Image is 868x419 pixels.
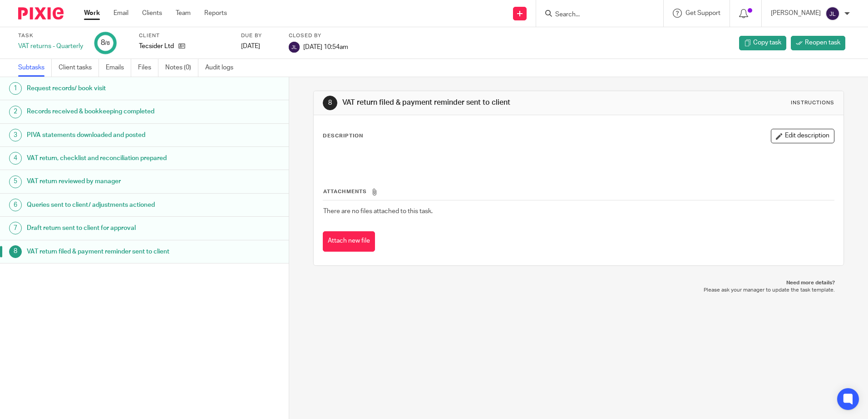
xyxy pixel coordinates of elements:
span: [DATE] 10:54am [303,44,348,50]
h1: VAT return reviewed by manager [27,175,196,188]
h1: VAT return filed & payment reminder sent to client [27,245,196,258]
a: Email [113,9,128,18]
div: 8 [323,96,337,110]
a: Reopen task [791,36,845,50]
a: Audit logs [205,59,240,77]
span: Copy task [753,38,781,47]
a: Subtasks [18,59,52,77]
div: VAT returns - Quarterly [18,42,83,51]
img: svg%3E [825,6,840,21]
h1: Queries sent to client/ adjustments actioned [27,198,196,212]
p: Please ask your manager to update the task template. [322,287,834,294]
div: Instructions [791,99,834,107]
span: Get Support [686,10,720,16]
a: Copy task [739,36,786,50]
img: Pixie [18,7,64,19]
div: 8 [101,38,110,48]
a: Team [176,9,191,18]
div: 7 [9,222,22,234]
a: Client tasks [59,59,99,77]
h1: PIVA statements downloaded and posted [27,128,196,142]
label: Closed by [289,32,348,39]
div: 3 [9,129,22,141]
a: Work [84,9,100,18]
small: /8 [105,41,110,46]
span: Reopen task [805,38,840,47]
span: Attachments [323,189,367,194]
label: Task [18,32,83,39]
a: Notes (0) [165,59,198,77]
h1: Request records/ book visit [27,82,196,95]
h1: Records received & bookkeeping completed [27,105,196,118]
p: Need more details? [322,279,834,287]
p: Tecsider Ltd [139,42,174,51]
button: Edit description [771,129,834,143]
img: svg%3E [289,42,300,53]
a: Clients [142,9,162,18]
a: Reports [204,9,227,18]
span: There are no files attached to this task. [323,208,433,214]
a: Emails [106,59,131,77]
div: 6 [9,199,22,211]
h1: VAT return filed & payment reminder sent to client [342,98,598,107]
h1: VAT return, checklist and reconciliation prepared [27,151,196,165]
div: 4 [9,152,22,165]
label: Client [139,32,230,39]
h1: Draft return sent to client for approval [27,221,196,235]
input: Search [554,11,636,19]
div: 8 [9,245,22,258]
div: [DATE] [241,42,277,51]
div: 1 [9,82,22,95]
p: Description [323,132,363,140]
p: [PERSON_NAME] [771,9,821,18]
a: Files [138,59,158,77]
label: Due by [241,32,277,39]
div: 2 [9,106,22,118]
button: Attach new file [323,231,375,252]
div: 5 [9,175,22,188]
